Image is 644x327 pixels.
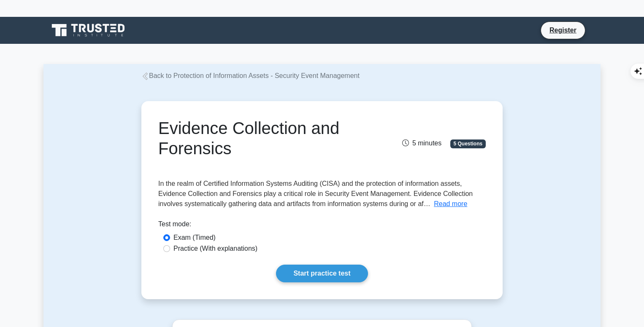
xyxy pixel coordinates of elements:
a: Back to Protection of Information Assets - Security Event Management [141,72,360,79]
a: Start practice test [276,265,368,282]
button: Read more [434,199,467,209]
label: Practice (With explanations) [173,244,257,254]
span: 5 minutes [402,139,441,147]
label: Exam (Timed) [173,233,216,243]
div: Test mode: [158,219,486,233]
span: 5 Questions [450,139,486,148]
h1: Evidence Collection and Forensics [158,118,373,158]
span: In the realm of Certified Information Systems Auditing (CISA) and the protection of information a... [158,180,473,207]
a: Register [544,25,582,35]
